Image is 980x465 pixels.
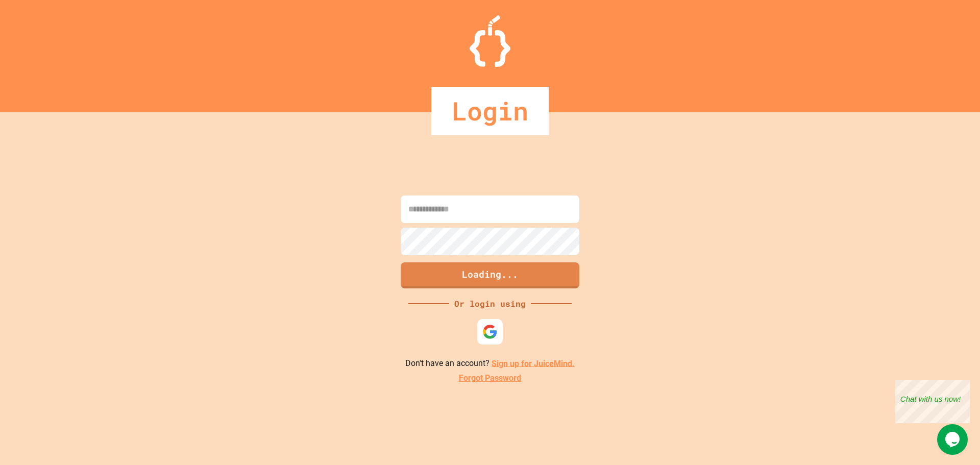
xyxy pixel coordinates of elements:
div: Or login using [449,298,531,310]
img: Logo.svg [470,15,510,67]
a: Sign up for JuiceMind. [492,358,575,368]
p: Don't have an account? [405,357,575,370]
div: Login [431,87,549,135]
img: google-icon.svg [482,324,498,339]
iframe: chat widget [937,424,970,455]
button: Loading... [401,262,579,288]
iframe: chat widget [895,380,970,423]
a: Forgot Password [459,372,521,384]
